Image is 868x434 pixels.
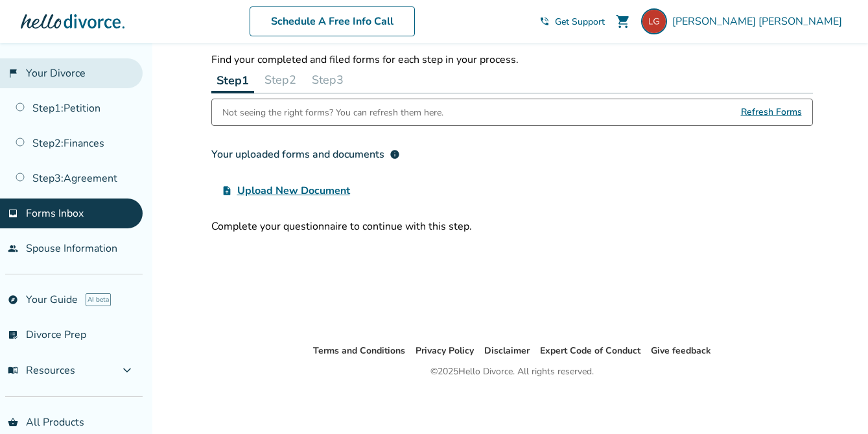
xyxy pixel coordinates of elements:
span: Upload New Document [237,183,350,199]
li: Disclaimer [484,343,530,359]
div: Your uploaded forms and documents [211,147,400,162]
span: [PERSON_NAME] [PERSON_NAME] [672,14,847,29]
span: inbox [8,208,18,219]
span: people [8,243,18,254]
li: Give feedback [651,343,711,359]
div: Not seeing the right forms? You can refresh them here. [222,99,443,125]
a: Terms and Conditions [313,344,405,357]
a: Schedule A Free Info Call [250,6,415,36]
a: Privacy Policy [416,344,474,357]
p: Find your completed and filed forms for each step in your process. [211,53,813,67]
span: Resources [8,363,75,378]
span: Forms Inbox [26,206,84,221]
button: Step1 [211,67,254,93]
a: phone_in_talkGet Support [539,16,605,28]
span: flag_2 [8,68,18,78]
span: phone_in_talk [539,16,550,27]
iframe: Chat Widget [803,372,868,434]
div: © 2025 Hello Divorce. All rights reserved. [430,364,594,380]
span: Get Support [555,16,605,28]
span: upload_file [222,186,232,196]
button: Step3 [307,67,349,93]
span: shopping_cart [615,14,631,29]
span: list_alt_check [8,330,18,340]
img: lgonzalez-ratchev@sobrato.org [641,8,667,34]
span: expand_more [119,363,135,378]
span: shopping_basket [8,417,18,428]
span: AI beta [86,293,111,306]
div: Complete your questionnaire to continue with this step. [211,219,813,234]
span: menu_book [8,365,18,376]
button: Step2 [259,67,301,93]
span: Refresh Forms [741,99,802,125]
span: explore [8,295,18,305]
a: Expert Code of Conduct [540,344,640,357]
span: info [390,149,400,160]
